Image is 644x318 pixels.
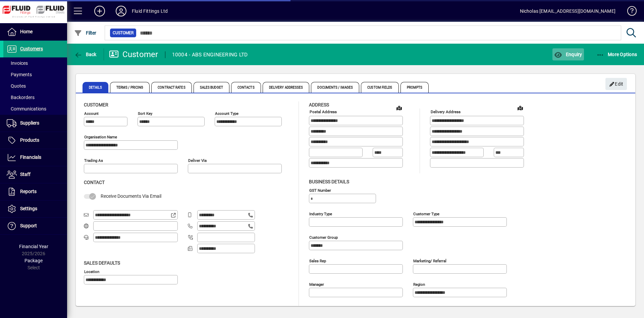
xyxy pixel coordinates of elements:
[20,154,41,160] span: Financials
[311,82,359,93] span: Documents / Images
[3,103,67,115] a: Communications
[231,82,261,93] span: Contacts
[7,95,35,100] span: Backorders
[309,305,320,310] mat-label: Notes
[7,83,26,89] span: Quotes
[3,218,67,234] a: Support
[20,223,37,228] span: Support
[394,102,405,113] a: View on map
[3,24,67,40] a: Home
[309,235,338,239] mat-label: Customer group
[595,48,639,60] button: More Options
[309,179,349,184] span: Business details
[74,30,97,36] span: Filter
[622,1,636,23] a: Knowledge Base
[554,52,582,57] span: Enquiry
[413,258,446,263] mat-label: Marketing/ Referral
[110,5,132,17] button: Profile
[7,60,28,66] span: Invoices
[84,260,120,266] span: Sales defaults
[309,102,329,107] span: Address
[596,52,637,57] span: More Options
[3,57,67,69] a: Invoices
[138,111,152,116] mat-label: Sort key
[400,82,429,93] span: Prompts
[3,132,67,149] a: Products
[74,52,97,57] span: Back
[309,188,331,192] mat-label: GST Number
[361,82,398,93] span: Custom Fields
[3,115,67,132] a: Suppliers
[309,282,324,286] mat-label: Manager
[109,49,158,60] div: Customer
[20,137,39,143] span: Products
[215,111,238,116] mat-label: Account Type
[172,49,248,60] div: 10004 - ABS ENGINEERING LTD
[609,79,624,90] span: Edit
[101,193,161,199] span: Receive Documents Via Email
[20,120,39,126] span: Suppliers
[515,102,526,113] a: View on map
[3,80,67,92] a: Quotes
[24,258,43,263] span: Package
[3,149,67,166] a: Financials
[520,6,615,16] div: Nicholas [EMAIL_ADDRESS][DOMAIN_NAME]
[605,78,627,90] button: Edit
[263,82,310,93] span: Delivery Addresses
[7,72,32,77] span: Payments
[84,180,105,185] span: Contact
[20,206,37,211] span: Settings
[194,82,229,93] span: Sales Budget
[3,200,67,217] a: Settings
[20,172,31,177] span: Staff
[72,27,98,39] button: Filter
[413,282,425,286] mat-label: Region
[84,135,117,139] mat-label: Organisation name
[7,106,46,111] span: Communications
[89,5,110,17] button: Add
[19,244,48,249] span: Financial Year
[132,6,168,16] div: Fluid Fittings Ltd
[309,258,326,263] mat-label: Sales rep
[113,30,133,36] span: Customer
[84,269,99,274] mat-label: Location
[3,166,67,183] a: Staff
[72,48,98,60] button: Back
[20,29,33,34] span: Home
[151,82,192,93] span: Contract Rates
[3,69,67,80] a: Payments
[110,82,150,93] span: Terms / Pricing
[3,183,67,200] a: Reports
[552,48,584,60] button: Enquiry
[20,46,43,51] span: Customers
[309,211,332,216] mat-label: Industry type
[67,48,104,60] app-page-header-button: Back
[84,111,99,116] mat-label: Account
[413,211,439,216] mat-label: Customer type
[84,158,103,163] mat-label: Trading as
[3,92,67,103] a: Backorders
[20,189,37,194] span: Reports
[84,102,108,107] span: Customer
[188,158,207,163] mat-label: Deliver via
[83,82,108,93] span: Details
